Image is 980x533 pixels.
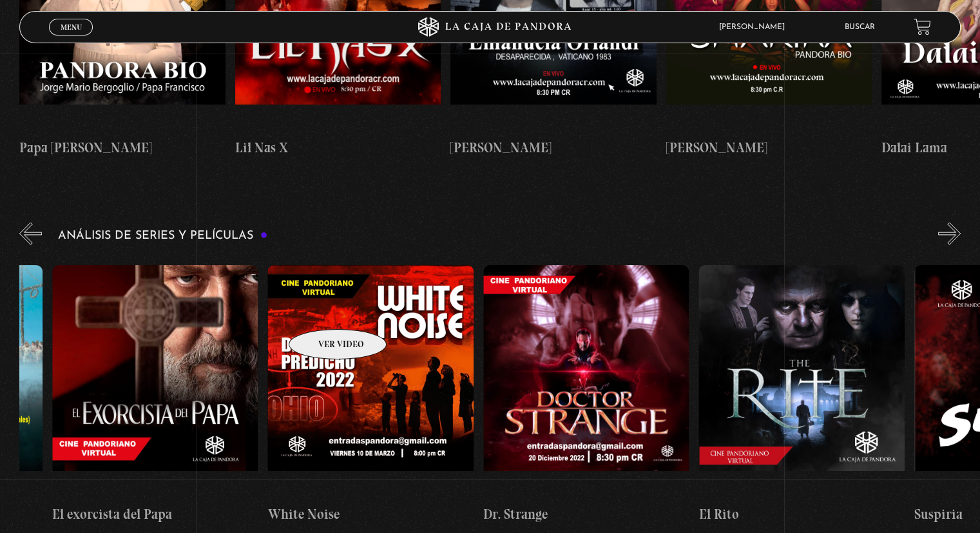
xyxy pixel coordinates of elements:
h4: Lil Nas X [235,137,441,158]
h4: [PERSON_NAME] [666,137,872,158]
button: Next [938,222,961,245]
button: Previous [19,222,42,245]
h4: El exorcista del Papa [52,503,258,524]
span: Cerrar [56,34,86,43]
h4: El Rito [698,503,904,524]
span: [PERSON_NAME] [713,23,798,31]
a: View your shopping cart [914,18,931,35]
h4: White Noise [267,503,473,524]
a: Buscar [845,23,875,31]
h4: Papa [PERSON_NAME] [19,137,225,158]
h3: Análisis de series y películas [58,229,267,241]
h4: [PERSON_NAME] [450,137,656,158]
h4: Dr. Strange [483,503,689,524]
span: Menu [61,23,82,31]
